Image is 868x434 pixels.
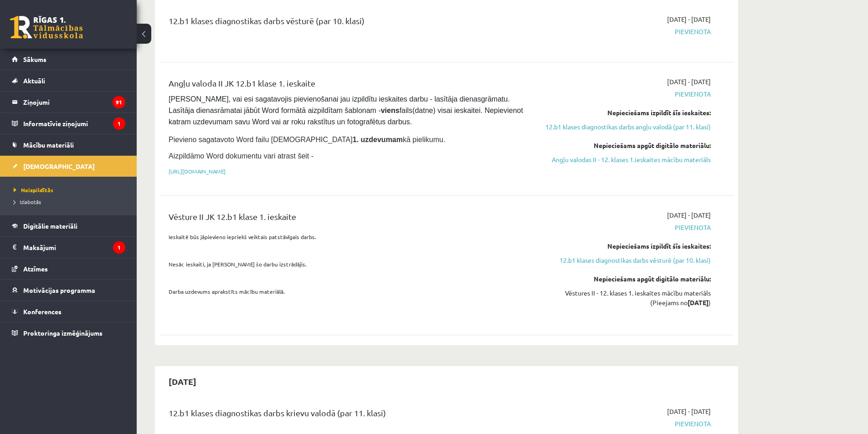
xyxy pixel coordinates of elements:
[14,198,41,205] span: Izlabotās
[23,329,103,337] span: Proktoringa izmēģinājums
[539,241,711,251] div: Nepieciešams izpildīt šīs ieskaites:
[23,307,62,316] span: Konferences
[667,77,711,87] span: [DATE] - [DATE]
[688,298,709,306] strong: [DATE]
[12,92,125,112] a: Ziņojumi91
[12,215,125,236] a: Digitālie materiāli
[667,407,711,416] span: [DATE] - [DATE]
[539,122,711,132] a: 12.b1 klases diagnostikas darbs angļu valodā (par 11. klasi)
[12,322,125,343] a: Proktoringa izmēģinājums
[539,141,711,150] div: Nepieciešams apgūt digitālo materiālu:
[667,15,711,24] span: [DATE] - [DATE]
[23,162,95,170] span: [DEMOGRAPHIC_DATA]
[14,186,128,194] a: Neizpildītās
[23,77,45,85] span: Aktuāli
[12,113,125,134] a: Informatīvie ziņojumi1
[23,141,74,149] span: Mācību materiāli
[539,419,711,429] span: Pievienota
[12,156,125,177] a: [DEMOGRAPHIC_DATA]
[353,136,403,143] strong: 1. uzdevumam
[169,168,226,175] a: [URL][DOMAIN_NAME]
[113,241,125,254] i: 1
[23,92,125,112] legend: Ziņojumi
[23,55,46,63] span: Sākums
[10,16,83,39] a: Rīgas 1. Tālmācības vidusskola
[169,260,525,268] p: Nesāc ieskaiti, ja [PERSON_NAME] šo darbu izstrādājis.
[23,265,48,273] span: Atzīmes
[23,237,125,258] legend: Maksājumi
[12,280,125,301] a: Motivācijas programma
[23,113,125,134] legend: Informatīvie ziņojumi
[169,95,525,126] span: [PERSON_NAME], vai esi sagatavojis pievienošanai jau izpildītu ieskaites darbu - lasītāja dienasg...
[539,89,711,99] span: Pievienota
[12,70,125,91] a: Aktuāli
[12,49,125,70] a: Sākums
[169,287,525,296] p: Darba uzdevums aprakstīts mācību materiālā.
[169,77,525,94] div: Angļu valoda II JK 12.b1 klase 1. ieskaite
[539,255,711,265] a: 12.b1 klases diagnostikas darbs vēsturē (par 10. klasi)
[169,152,313,160] span: Aizpildāmo Word dokumentu vari atrast šeit -
[169,15,525,31] div: 12.b1 klases diagnostikas darbs vēsturē (par 10. klasi)
[539,223,711,232] span: Pievienota
[23,222,77,230] span: Digitālie materiāli
[14,198,128,206] a: Izlabotās
[169,407,525,424] div: 12.b1 klases diagnostikas darbs krievu valodā (par 11. klasi)
[113,96,125,108] i: 91
[539,274,711,284] div: Nepieciešams apgūt digitālo materiālu:
[23,286,95,294] span: Motivācijas programma
[539,288,711,307] div: Vēstures II - 12. klases 1. ieskaites mācību materiāls (Pieejams no )
[169,210,525,227] div: Vēsture II JK 12.b1 klase 1. ieskaite
[169,136,445,143] span: Pievieno sagatavoto Word failu [DEMOGRAPHIC_DATA] kā pielikumu.
[159,371,205,392] h2: [DATE]
[12,134,125,155] a: Mācību materiāli
[14,186,53,194] span: Neizpildītās
[169,233,525,241] p: Ieskaitē būs jāpievieno iepriekš veiktais patstāvīgais darbs.
[12,301,125,322] a: Konferences
[667,210,711,220] span: [DATE] - [DATE]
[12,237,125,258] a: Maksājumi1
[381,107,400,114] strong: viens
[539,27,711,36] span: Pievienota
[113,117,125,130] i: 1
[539,155,711,164] a: Angļu valodas II - 12. klases 1.ieskaites mācību materiāls
[12,258,125,279] a: Atzīmes
[539,108,711,117] div: Nepieciešams izpildīt šīs ieskaites:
